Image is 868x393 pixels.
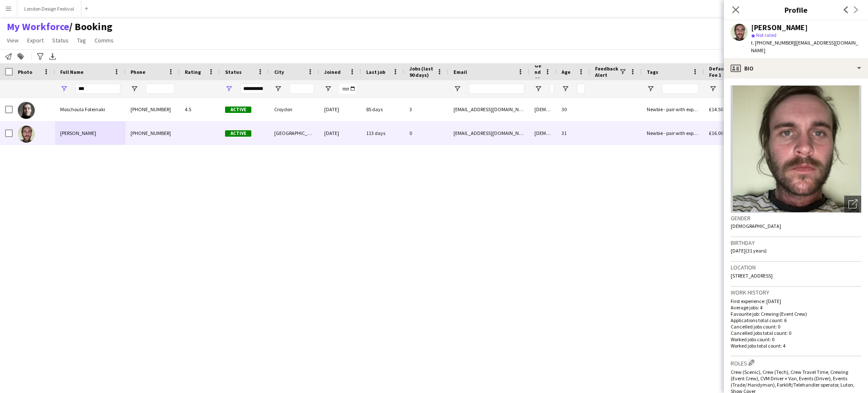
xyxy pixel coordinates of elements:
span: Joined [324,69,341,75]
button: Open Filter Menu [647,85,654,93]
img: Moschoula Foteinaki [18,102,35,119]
span: Photo [18,69,32,75]
span: Gender [534,62,541,81]
input: Gender Filter Input [550,84,554,94]
a: My Workforce [7,20,69,33]
a: Comms [91,35,117,46]
div: 31 [556,121,590,145]
img: Oscar Wright [18,126,35,143]
div: [DEMOGRAPHIC_DATA] [529,121,556,145]
span: Active [225,107,251,113]
button: Open Filter Menu [324,85,332,93]
div: Open photos pop-in [844,196,861,213]
button: Open Filter Menu [60,85,68,93]
div: [PHONE_NUMBER] [125,98,180,121]
button: Open Filter Menu [274,85,282,93]
p: First experience: [DATE] [731,298,861,304]
p: Cancelled jobs total count: 0 [731,330,861,336]
div: 113 days [361,121,404,145]
div: [PHONE_NUMBER] [125,121,180,145]
div: 3 [404,98,448,121]
button: Open Filter Menu [562,85,569,93]
span: [DEMOGRAPHIC_DATA] [731,223,781,229]
app-action-btn: Notify workforce [3,51,14,62]
span: Active [225,130,251,137]
div: [GEOGRAPHIC_DATA] [269,121,319,145]
span: Export [27,36,44,44]
button: Open Filter Menu [225,85,233,93]
input: Joined Filter Input [339,84,356,94]
button: Open Filter Menu [453,85,461,93]
span: Last job [366,69,385,75]
span: Comms [95,36,114,44]
span: [PERSON_NAME] [60,130,96,136]
span: Feedback Alert [595,65,619,78]
div: [EMAIL_ADDRESS][DOMAIN_NAME] [448,121,529,145]
span: Email [453,69,467,75]
input: Full Name Filter Input [75,84,120,94]
div: [EMAIL_ADDRESS][DOMAIN_NAME] [448,98,529,121]
div: [DEMOGRAPHIC_DATA] [529,98,556,121]
p: Worked jobs total count: 4 [731,342,861,349]
span: Status [52,36,69,44]
span: Rating [185,69,201,75]
div: 0 [404,121,448,145]
span: Booking [69,20,112,33]
app-action-btn: Advanced filters [35,51,45,62]
h3: Gender [731,214,861,222]
span: [STREET_ADDRESS] [731,272,773,279]
span: Status [225,69,242,75]
span: Moschoula Foteinaki [60,106,105,112]
span: Tag [77,36,86,44]
span: Age [562,69,570,75]
div: [DATE] [319,98,361,121]
button: London Design Festival [17,0,81,17]
h3: Work history [731,289,861,296]
span: Not rated [756,32,776,38]
span: Full Name [60,69,83,75]
a: Export [24,35,47,46]
div: Newbie - pair with experienced crew [642,98,704,121]
div: Bio [724,58,868,79]
p: Worked jobs count: 0 [731,336,861,342]
span: Default Hourly Fee 1 [709,65,754,78]
span: | [EMAIL_ADDRESS][DOMAIN_NAME] [751,39,858,53]
app-action-btn: Export XLSX [47,51,58,62]
div: Croydon [269,98,319,121]
span: [DATE] (31 years) [731,247,767,254]
span: Jobs (last 90 days) [409,65,433,78]
h3: Profile [724,4,868,15]
div: 85 days [361,98,404,121]
p: Average jobs: 4 [731,304,861,311]
span: Tags [647,69,658,75]
div: 30 [556,98,590,121]
a: Tag [74,35,89,46]
span: t. [PHONE_NUMBER] [751,39,795,46]
p: Applications total count: 6 [731,317,861,323]
h3: Birthday [731,239,861,247]
img: Crew avatar or photo [731,85,861,213]
input: Tags Filter Input [662,84,699,94]
button: Open Filter Menu [709,85,717,93]
h3: Location [731,264,861,271]
a: View [3,35,22,46]
app-action-btn: Add to tag [16,51,26,62]
p: Cancelled jobs count: 0 [731,323,861,330]
div: [DATE] [319,121,361,145]
a: Status [49,35,72,46]
button: Open Filter Menu [534,85,542,93]
span: £16.00 [709,130,723,136]
div: [PERSON_NAME] [751,24,808,31]
p: Favourite job: Crewing (Event Crew) [731,311,861,317]
span: £14.50 [709,106,723,112]
span: Phone [131,69,145,75]
h3: Roles [731,358,861,367]
input: City Filter Input [289,84,314,94]
button: Open Filter Menu [131,85,138,93]
input: Phone Filter Input [146,84,175,94]
div: 4.5 [180,98,220,121]
input: Email Filter Input [469,84,524,94]
div: Newbie - pair with experienced crew [642,121,704,145]
input: Age Filter Input [577,84,585,94]
span: View [7,36,19,44]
